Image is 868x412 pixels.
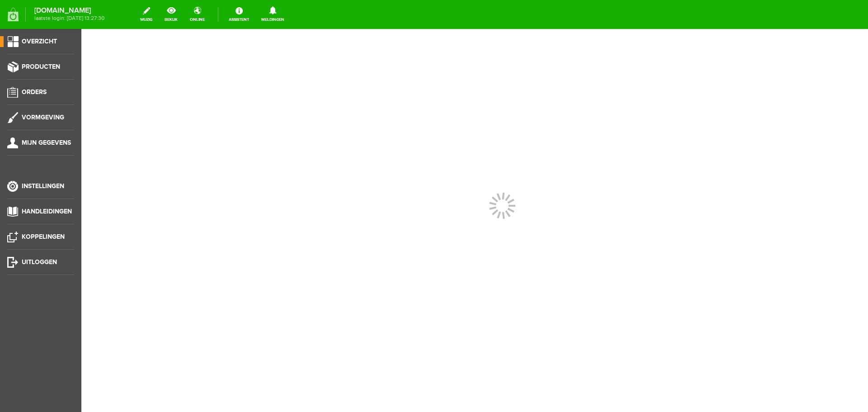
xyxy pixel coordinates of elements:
span: Handleidingen [22,208,72,215]
strong: [DOMAIN_NAME] [34,8,104,13]
a: Meldingen [256,5,290,24]
a: bekijk [159,5,183,24]
span: Vormgeving [22,114,64,121]
span: Koppelingen [22,233,65,241]
span: Mijn gegevens [22,139,71,147]
span: Orders [22,88,47,96]
span: laatste login: [DATE] 13:27:30 [34,16,104,21]
span: Uitloggen [22,258,57,266]
span: Overzicht [22,38,57,45]
a: Assistent [223,5,255,24]
a: online [184,5,210,24]
span: Instellingen [22,182,64,190]
span: Producten [22,63,60,71]
a: wijzig [135,5,158,24]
